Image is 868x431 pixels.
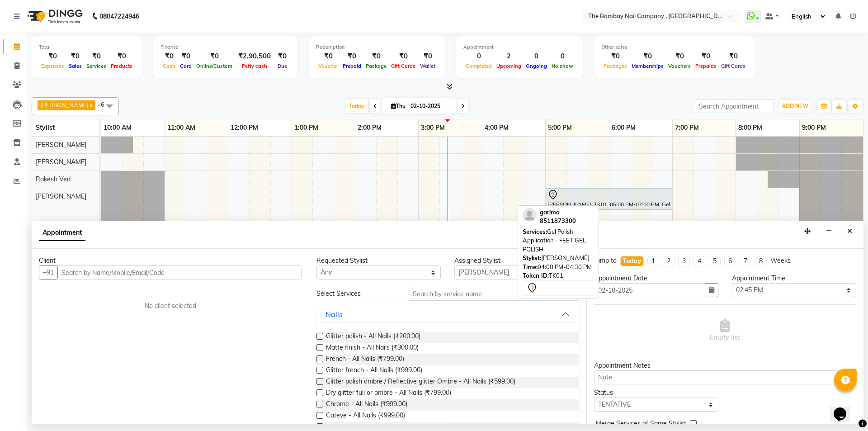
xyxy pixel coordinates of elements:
li: 1 [647,256,659,266]
span: [PERSON_NAME] [36,158,86,166]
div: Status [594,388,718,398]
span: Glitter polish ombre / Reflective glitter Ombre - All Nails (₹599.00) [326,377,515,388]
a: 3:00 PM [419,121,447,134]
span: Chrome - All Nails (₹999.00) [326,399,407,411]
button: Nails [320,306,575,322]
a: 10:00 AM [101,121,134,134]
span: Sales [66,63,84,69]
span: [PERSON_NAME] [36,141,86,149]
span: Gift Cards [389,63,418,69]
div: ₹0 [363,51,389,62]
span: Stylist: [523,254,541,261]
div: ₹0 [340,51,363,62]
span: Token ID: [523,272,549,279]
img: profile [523,208,536,222]
span: Gift Cards [719,63,748,69]
div: ₹0 [418,51,438,62]
div: 8511873300 [540,217,576,226]
span: Prepaids [693,63,719,69]
span: Due [275,63,289,69]
div: ₹0 [108,51,135,62]
a: 11:00 AM [165,121,198,134]
a: 9:00 PM [800,121,828,134]
span: Vouchers [666,63,693,69]
a: 12:00 PM [228,121,260,134]
span: Merge Services of Same Stylist [596,419,686,430]
span: No show [549,63,576,69]
div: Assigned Stylist [454,256,579,265]
span: Completed [463,63,494,69]
div: ₹0 [194,51,235,62]
span: Packages [601,63,629,69]
li: 3 [678,256,690,266]
div: ₹0 [178,51,194,62]
a: 1:00 PM [292,121,321,134]
div: [PERSON_NAME], TK01, 05:00 PM-07:00 PM, Gel Polish Application - ACRYLIC EXTENSIONS WITH GEL POLISH [547,189,671,208]
span: Prepaid [340,63,363,69]
span: Products [108,63,135,69]
li: 8 [755,256,767,266]
div: 0 [524,51,549,62]
span: Today [345,99,368,113]
div: Requested Stylist [316,256,441,265]
div: No client selected [61,301,280,311]
span: Package [363,63,389,69]
span: garima [540,208,560,216]
div: ₹0 [693,51,719,62]
a: 8:00 PM [736,121,764,134]
div: ₹0 [666,51,693,62]
div: ₹0 [160,51,178,62]
div: Nails [325,309,343,320]
span: French - All Nails (₹799.00) [326,354,404,365]
div: Appointment [463,43,576,51]
span: Wallet [418,63,438,69]
div: Jump to [594,256,617,265]
span: Petty cash [240,63,269,69]
li: 6 [724,256,736,266]
div: Weeks [770,256,791,265]
b: 08047224946 [99,4,139,29]
a: 5:00 PM [546,121,574,134]
span: Ongoing [524,63,549,69]
div: ₹0 [389,51,418,62]
div: Client [39,256,302,265]
span: [PERSON_NAME] [36,192,86,200]
span: Online/Custom [194,63,235,69]
span: Dry glitter full or ombre - All Nails (₹799.00) [326,388,451,399]
div: Today [623,256,642,266]
input: 2025-10-02 [408,99,453,113]
div: Appointment Date [594,274,718,283]
div: ₹0 [316,51,340,62]
a: x [89,101,93,109]
button: +91 [39,265,58,279]
div: ₹0 [84,51,108,62]
div: Other sales [601,43,748,51]
span: Voucher [316,63,340,69]
button: ADD NEW [779,100,811,113]
span: Expenses [39,63,66,69]
div: 04:00 PM-04:30 PM [523,263,594,272]
button: Close [843,224,856,238]
span: Card [178,63,194,69]
div: Redemption [316,43,438,51]
div: ₹0 [719,51,748,62]
li: 2 [663,256,675,266]
li: 4 [693,256,705,266]
span: Upcoming [494,63,524,69]
span: [PERSON_NAME] [40,101,89,109]
span: Empty list [710,319,740,342]
a: 4:00 PM [482,121,511,134]
div: Appointment Time [732,274,856,283]
span: Glitter french - All Nails (₹999.00) [326,365,422,377]
a: 6:00 PM [609,121,638,134]
span: Services: [523,228,547,235]
div: ₹2,90,500 [235,51,274,62]
span: Cateye - All Nails (₹999.00) [326,411,405,422]
div: 0 [549,51,576,62]
span: Thu [389,103,408,109]
img: logo [23,4,85,29]
div: ₹0 [274,51,290,62]
iframe: chat widget [830,395,859,422]
input: Search by Name/Mobile/Email/Code [57,265,302,279]
div: ₹0 [66,51,84,62]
